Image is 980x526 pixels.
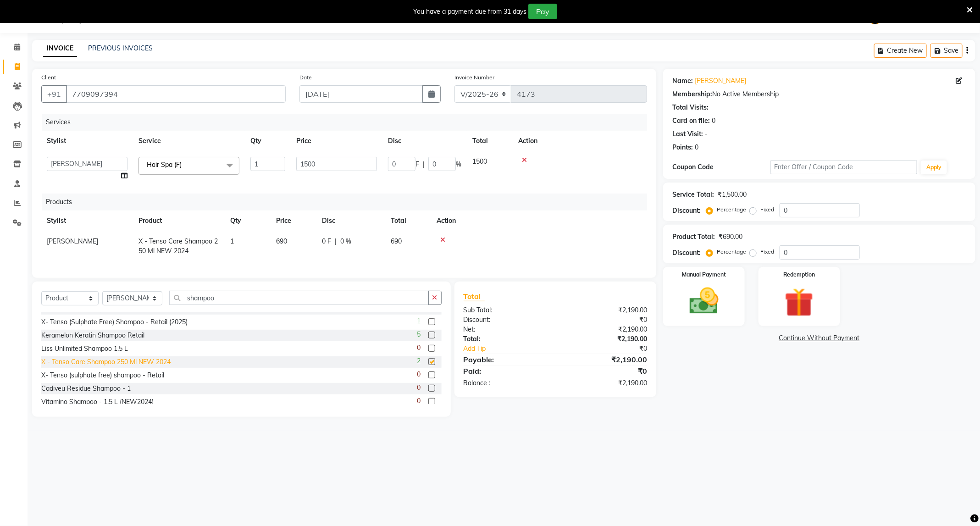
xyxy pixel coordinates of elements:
[719,232,742,242] div: ₹690.00
[672,103,709,112] div: Total Visits:
[41,85,67,103] button: +91
[672,129,703,139] div: Last Visit:
[133,210,225,231] th: Product
[316,210,385,231] th: Disc
[705,129,708,139] div: -
[291,131,382,151] th: Price
[417,356,421,366] span: 2
[417,383,421,393] span: 0
[42,114,654,131] div: Services
[874,44,927,58] button: Create New
[783,271,815,279] label: Redemption
[457,378,555,388] div: Balance :
[672,116,710,126] div: Card on file:
[760,248,774,256] label: Fixed
[528,4,557,19] button: Pay
[417,370,421,379] span: 0
[417,330,421,339] span: 5
[930,44,963,58] button: Save
[665,333,974,343] a: Continue Without Payment
[454,73,494,82] label: Invoice Number
[457,305,555,315] div: Sub Total:
[681,284,728,318] img: _cash.svg
[415,160,419,169] span: F
[431,210,647,231] th: Action
[472,157,487,166] span: 1500
[770,160,917,174] input: Enter Offer / Coupon Code
[717,205,746,214] label: Percentage
[718,190,747,199] div: ₹1,500.00
[457,365,555,377] div: Paid:
[245,131,291,151] th: Qty
[41,210,133,231] th: Stylist
[672,89,712,99] div: Membership:
[555,305,654,315] div: ₹2,190.00
[456,160,461,169] span: %
[41,371,164,380] div: X- Tenso (sulphate free) shampoo - Retail
[42,194,654,210] div: Products
[672,190,714,199] div: Service Total:
[464,292,485,301] span: Total
[138,237,218,255] span: X - Tenso Care Shampoo 250 Ml NEW 2024
[457,354,555,365] div: Payable:
[41,384,131,393] div: Cadiveu Residue Shampoo - 1
[672,143,693,152] div: Points:
[467,131,513,151] th: Total
[417,343,421,353] span: 0
[41,397,154,407] div: Vitamino Shampoo - 1.5 L (NEW2024)
[225,210,271,231] th: Qty
[513,131,647,151] th: Action
[43,40,77,57] a: INVOICE
[41,73,56,82] label: Client
[182,161,186,169] a: x
[391,237,402,245] span: 690
[555,365,654,377] div: ₹0
[712,116,715,126] div: 0
[299,73,312,82] label: Date
[682,271,726,279] label: Manual Payment
[147,161,182,169] span: Hair Spa (F)
[555,334,654,344] div: ₹2,190.00
[340,237,351,246] span: 0 %
[382,131,467,151] th: Disc
[555,354,654,365] div: ₹2,190.00
[276,237,287,245] span: 690
[457,344,572,354] a: Add Tip
[672,232,715,242] div: Product Total:
[41,344,128,354] div: Liss Unlimited Shampoo 1.5 L
[572,344,654,354] div: ₹0
[457,315,555,325] div: Discount:
[230,237,234,245] span: 1
[695,76,746,86] a: [PERSON_NAME]
[672,248,701,258] div: Discount:
[417,396,421,406] span: 0
[335,237,337,246] span: |
[423,160,425,169] span: |
[457,325,555,334] div: Net:
[88,44,153,52] a: PREVIOUS INVOICES
[41,357,171,367] div: X - Tenso Care Shampoo 250 Ml NEW 2024
[41,131,133,151] th: Stylist
[695,143,698,152] div: 0
[66,85,286,103] input: Search by Name/Mobile/Email/Code
[555,325,654,334] div: ₹2,190.00
[672,89,966,99] div: No Active Membership
[169,291,429,305] input: Search or Scan
[271,210,316,231] th: Price
[322,237,331,246] span: 0 F
[457,334,555,344] div: Total:
[672,76,693,86] div: Name:
[555,315,654,325] div: ₹0
[672,162,770,172] div: Coupon Code
[760,205,774,214] label: Fixed
[717,248,746,256] label: Percentage
[775,284,823,321] img: _gift.svg
[413,7,526,17] div: You have a payment due from 31 days
[47,237,98,245] span: [PERSON_NAME]
[555,378,654,388] div: ₹2,190.00
[41,331,144,340] div: Keramelon Keratin Shampoo Retail
[133,131,245,151] th: Service
[41,317,188,327] div: X- Tenso (Sulphate Free) Shampoo - Retail (2025)
[385,210,431,231] th: Total
[921,161,947,174] button: Apply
